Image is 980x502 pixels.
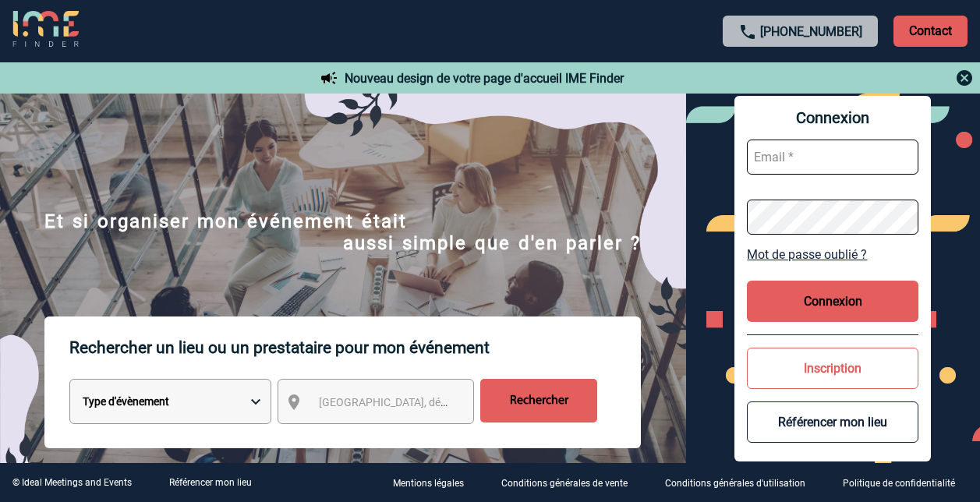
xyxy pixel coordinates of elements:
p: Politique de confidentialité [843,479,955,490]
a: Référencer mon lieu [169,477,252,488]
input: Rechercher [480,379,597,422]
p: Conditions générales d'utilisation [665,479,805,490]
a: Mot de passe oublié ? [747,247,918,262]
a: Conditions générales de vente [489,475,653,490]
button: Connexion [747,281,918,322]
p: Mentions légales [393,479,464,490]
span: Connexion [747,108,918,127]
a: Mentions légales [380,475,489,490]
a: Politique de confidentialité [830,475,980,490]
input: Email * [747,140,918,175]
button: Référencer mon lieu [747,401,918,443]
div: © Ideal Meetings and Events [12,477,132,488]
p: Conditions générales de vente [501,479,628,490]
a: [PHONE_NUMBER] [760,24,862,39]
button: Inscription [747,348,918,389]
img: call-24-px.png [738,23,757,41]
p: Contact [893,16,968,47]
p: Rechercher un lieu ou un prestataire pour mon événement [69,316,641,379]
span: [GEOGRAPHIC_DATA], département, région... [319,396,536,408]
a: Conditions générales d'utilisation [653,475,830,490]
